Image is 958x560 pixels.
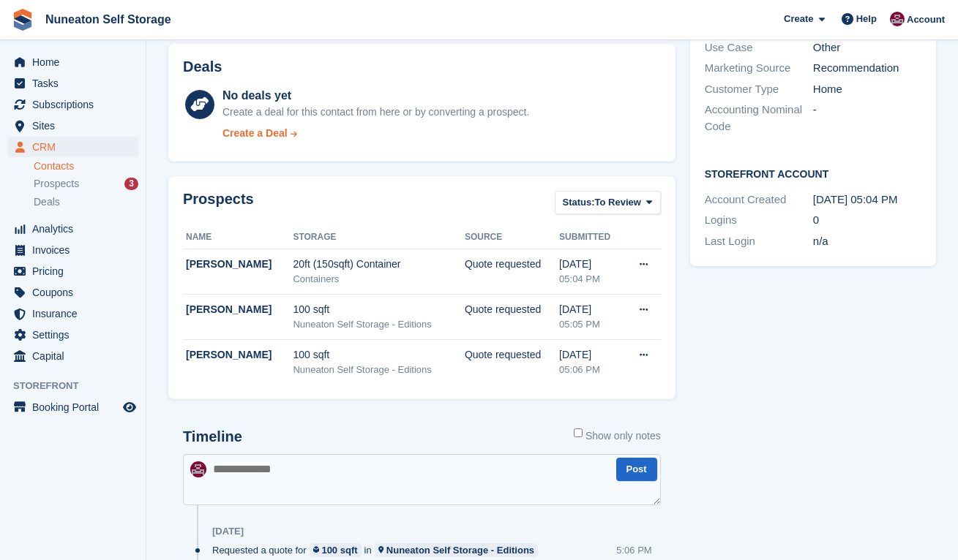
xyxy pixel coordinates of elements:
div: Other [813,39,921,56]
a: menu [7,397,138,417]
div: Last Login [705,233,813,250]
div: 5:06 PM [616,543,651,557]
a: menu [7,116,138,136]
div: 100 sqft [293,347,464,363]
div: [PERSON_NAME] [186,257,293,272]
img: stora-icon-8386f47178a22dfd0bd8f6a31ec36ba5ce8667c1dd55bd0f319d3a0aa187defe.svg [12,9,34,31]
a: menu [7,137,138,157]
a: menu [7,282,138,303]
div: Create a Deal [222,126,288,141]
div: 100 sqft [293,302,464,317]
a: menu [7,261,138,281]
div: Marketing Source [705,60,813,77]
span: Insurance [32,303,120,324]
div: Quote requested [465,347,559,363]
a: Prospects 3 [34,176,138,192]
div: 3 [124,178,138,190]
div: [PERSON_NAME] [186,347,293,363]
a: menu [7,325,138,345]
a: Create a Deal [222,126,529,141]
span: CRM [32,137,120,157]
a: Contacts [34,159,138,173]
div: 05:05 PM [559,317,623,332]
th: Source [465,226,559,249]
button: Post [616,458,657,482]
div: Containers [293,272,464,287]
a: Preview store [121,398,138,416]
th: Storage [293,226,464,249]
div: Recommendation [813,60,921,77]
a: menu [7,219,138,239]
a: menu [7,73,138,94]
a: 100 sqft [310,543,362,557]
span: Tasks [32,73,120,94]
h2: Deals [183,58,222,75]
span: Subscriptions [32,94,120,115]
a: Nuneaton Self Storage - Editions [375,543,538,557]
button: Status: To Review [555,191,661,215]
a: menu [7,303,138,324]
span: Deals [34,195,60,209]
div: 0 [813,212,921,229]
div: Nuneaton Self Storage - Editions [293,317,464,332]
span: Pricing [32,261,120,281]
img: Chris Palmer [890,12,905,26]
span: Analytics [32,219,120,239]
div: [DATE] 05:04 PM [813,192,921,208]
input: Show only notes [574,428,583,437]
div: [DATE] [212,526,244,537]
div: Requested a quote for in [212,543,545,557]
div: Quote requested [465,302,559,317]
span: Home [32,52,120,72]
label: Show only notes [574,428,661,444]
span: Sites [32,116,120,136]
span: Help [856,12,877,26]
th: Submitted [559,226,623,249]
a: menu [7,240,138,260]
h2: Prospects [183,191,254,218]
div: Account Created [705,192,813,208]
div: Use Case [705,39,813,56]
span: Create [784,12,813,26]
span: Coupons [32,282,120,303]
span: Storefront [13,379,146,393]
div: - [813,102,921,135]
div: 100 sqft [321,543,357,557]
span: Settings [32,325,120,345]
div: Quote requested [465,257,559,272]
div: Logins [705,212,813,229]
div: Customer Type [705,81,813,98]
div: 05:06 PM [559,363,623,377]
div: [DATE] [559,302,623,317]
a: Nuneaton Self Storage [40,7,177,31]
h2: Timeline [183,428,242,445]
div: Create a deal for this contact from here or by converting a prospect. [222,105,529,120]
div: Home [813,81,921,98]
h2: Storefront Account [705,166,921,181]
a: menu [7,94,138,115]
span: Status: [563,195,595,210]
a: Deals [34,194,138,210]
img: Chris Palmer [190,461,206,477]
span: Booking Portal [32,397,120,417]
span: Prospects [34,177,79,191]
div: Nuneaton Self Storage - Editions [293,363,464,377]
div: n/a [813,233,921,250]
div: [DATE] [559,257,623,272]
span: Account [907,12,945,27]
div: 05:04 PM [559,272,623,287]
a: menu [7,52,138,72]
div: Nuneaton Self Storage - Editions [386,543,534,557]
th: Name [183,226,293,249]
div: No deals yet [222,87,529,105]
div: [DATE] [559,347,623,363]
div: Accounting Nominal Code [705,102,813,135]
a: menu [7,346,138,366]
span: Capital [32,346,120,366]
div: [PERSON_NAME] [186,302,293,317]
div: 20ft (150sqft) Container [293,257,464,272]
span: Invoices [32,240,120,260]
span: To Review [595,195,641,210]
